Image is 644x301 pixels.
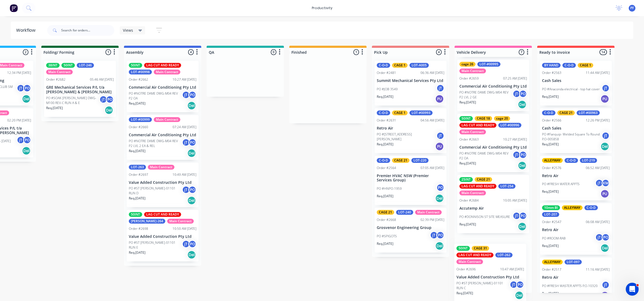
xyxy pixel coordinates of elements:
[630,6,634,10] span: PF
[309,4,335,12] div: productivity
[10,4,18,12] img: Factory
[626,283,639,296] iframe: Intercom live chat
[123,27,133,33] span: Views
[61,25,114,36] input: Search for orders...
[16,27,38,34] div: Workflow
